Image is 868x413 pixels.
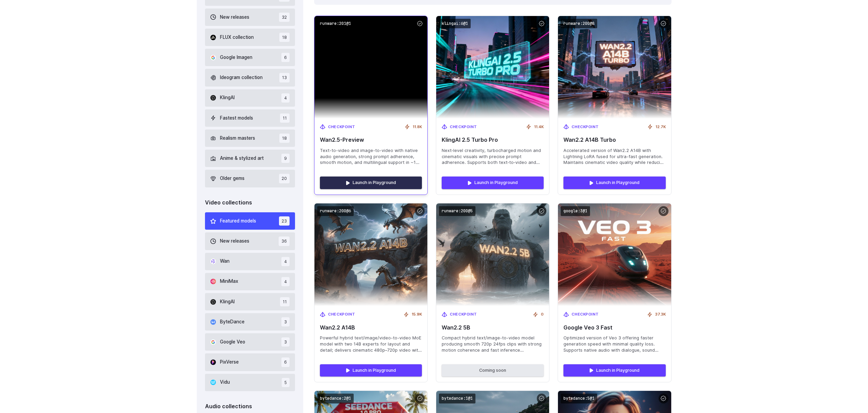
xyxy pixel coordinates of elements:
img: Wan2.2 A14B Turbo [558,16,671,119]
button: KlingAI 4 [205,89,295,107]
a: Launch in Playground [320,364,422,377]
code: bytedance:2@1 [317,394,354,403]
span: KlingAI [220,94,235,102]
span: Next‑level creativity, turbocharged motion and cinematic visuals with precise prompt adherence. S... [442,148,544,166]
span: Anime & stylized art [220,155,264,162]
span: New releases [220,238,249,245]
span: 18 [279,134,290,143]
span: Wan2.5-Preview [320,137,422,143]
span: 6 [281,357,290,367]
code: google:3@1 [561,206,590,216]
span: 37.3K [655,311,666,318]
span: Vidu [220,379,230,386]
span: Checkpoint [572,124,599,130]
button: Coming soon [442,364,544,377]
button: Google Veo 3 [205,333,295,351]
code: runware:200@5 [439,206,475,216]
span: MiniMax [220,278,238,285]
div: Audio collections [205,402,295,411]
span: 15.9K [412,311,422,318]
span: Google Imagen [220,54,252,61]
span: Google Veo 3 Fast [563,324,665,331]
span: 4 [281,93,290,103]
span: 23 [279,216,290,226]
a: Launch in Playground [442,177,544,189]
span: KlingAI 2.5 Turbo Pro [442,137,544,143]
span: FLUX collection [220,34,254,41]
span: 9 [281,154,290,163]
span: Checkpoint [450,124,477,130]
span: Realism masters [220,135,255,142]
span: New releases [220,14,249,21]
button: Fastest models 11 [205,109,295,127]
code: klingai:6@1 [439,19,471,29]
span: Checkpoint [572,311,599,318]
span: Checkpoint [328,311,355,318]
button: Wan 4 [205,253,295,270]
span: 11 [280,113,290,123]
span: PixVerse [220,358,239,366]
span: 12.7K [656,124,666,130]
button: Ideogram collection 13 [205,69,295,86]
span: Checkpoint [450,311,477,318]
button: Google Imagen 6 [205,49,295,66]
img: Wan2.2 5B [436,203,549,306]
code: bytedance:1@1 [439,394,475,403]
code: bytedance:5@1 [561,394,597,403]
span: ByteDance [220,318,245,326]
span: Text-to-video and image-to-video with native audio generation, strong prompt adherence, smooth mo... [320,148,422,166]
span: 32 [279,13,290,22]
button: ByteDance 3 [205,313,295,331]
button: Vidu 5 [205,374,295,391]
span: Wan2.2 A14B [320,324,422,331]
a: Launch in Playground [563,177,665,189]
button: KlingAI 11 [205,293,295,310]
span: Wan [220,258,230,265]
div: Video collections [205,198,295,207]
a: Launch in Playground [320,177,422,189]
img: Wan2.2 A14B [314,203,427,306]
span: Featured models [220,217,256,225]
button: Older gems 20 [205,170,295,187]
span: Checkpoint [328,124,355,130]
span: 3 [281,317,290,326]
span: 5 [282,378,290,387]
img: KlingAI 2.5 Turbo Pro [436,16,549,119]
span: Ideogram collection [220,74,263,81]
span: KlingAI [220,298,235,306]
button: MiniMax 4 [205,273,295,290]
span: 11 [280,297,290,306]
img: Google Veo 3 Fast [558,203,671,306]
button: Realism masters 18 [205,129,295,147]
code: runware:201@1 [317,19,354,29]
span: Accelerated version of Wan2.2 A14B with Lightning LoRA fused for ultra-fast generation. Maintains... [563,148,665,166]
span: 4 [281,257,290,266]
span: Optimized version of Veo 3 offering faster generation speed with minimal quality loss. Supports n... [563,335,665,353]
span: Powerful hybrid text/image/video-to-video MoE model with two 14B experts for layout and detail; d... [320,335,422,353]
button: New releases 32 [205,9,295,26]
button: FLUX collection 18 [205,29,295,46]
button: Featured models 23 [205,212,295,230]
button: New releases 36 [205,232,295,250]
span: 6 [281,53,290,62]
span: Older gems [220,175,245,182]
span: 20 [279,174,290,183]
span: 36 [279,236,290,246]
span: 11.4K [534,124,544,130]
span: Wan2.2 5B [442,324,544,331]
span: Wan2.2 A14B Turbo [563,137,665,143]
button: Anime & stylized art 9 [205,150,295,167]
span: Google Veo [220,338,245,346]
button: PixVerse 6 [205,353,295,371]
span: 13 [279,73,290,82]
span: Fastest models [220,114,253,122]
code: runware:200@8 [561,19,597,29]
code: runware:200@6 [317,206,354,216]
span: 11.8K [413,124,422,130]
span: 0 [541,311,544,318]
span: 18 [279,33,290,42]
a: Launch in Playground [563,364,665,377]
span: Compact hybrid text/image-to-video model producing smooth 720p 24fps clips with strong motion coh... [442,335,544,353]
span: 3 [281,337,290,347]
span: 4 [281,277,290,286]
